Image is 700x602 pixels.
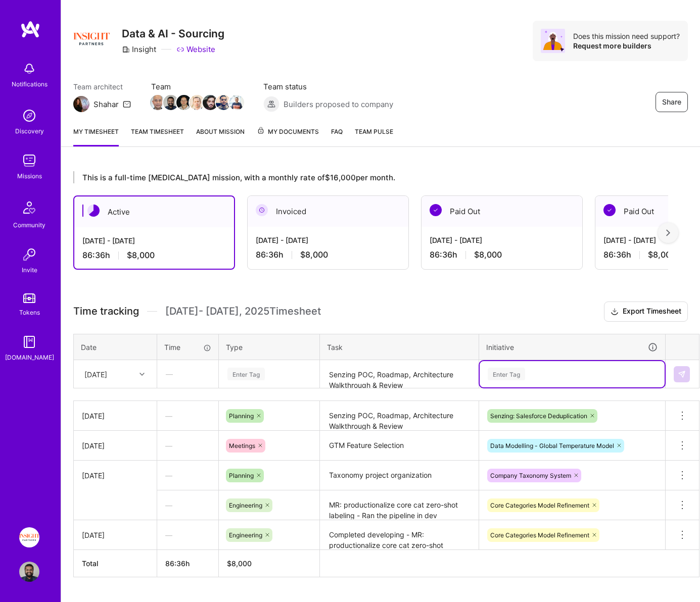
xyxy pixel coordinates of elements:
[256,235,400,245] div: [DATE] - [DATE]
[486,341,658,353] div: Initiative
[157,492,218,519] div: —
[82,235,226,246] div: [DATE] - [DATE]
[190,95,205,110] img: Team Member Avatar
[150,95,165,110] img: Team Member Avatar
[229,501,262,509] span: Engineering
[321,432,478,460] textarea: GTM Feature Selection
[196,126,245,146] a: About Mission
[84,369,107,379] div: [DATE]
[490,412,587,420] span: Senzing: Salesforce Deduplication
[20,20,40,38] img: logo
[176,95,192,110] img: Team Member Avatar
[94,99,119,110] div: Shahar
[73,21,110,57] img: Company Logo
[73,96,89,112] img: Team Architect
[217,94,230,111] a: Team Member Avatar
[127,250,155,261] span: $8,000
[603,204,616,216] img: Paid Out
[430,235,574,245] div: [DATE] - [DATE]
[13,220,45,230] div: Community
[474,249,502,260] span: $8,000
[74,550,157,577] th: Total
[12,79,48,89] div: Notifications
[656,92,688,112] button: Share
[300,249,328,260] span: $8,000
[74,196,234,227] div: Active
[229,472,254,479] span: Planning
[73,126,119,146] a: My timesheet
[604,302,688,322] button: Export Timesheet
[22,265,37,275] div: Invite
[73,171,668,183] div: This is a full-time [MEDICAL_DATA] mission, with a monthly rate of $16,000 per month.
[430,204,442,216] img: Paid Out
[490,531,589,539] span: Core Categories Model Refinement
[321,402,478,430] textarea: Senzing POC, Roadmap, Architecture Walkthrough & Review
[230,94,243,111] a: Team Member Avatar
[422,196,582,227] div: Paid Out
[19,332,39,352] img: guide book
[5,352,54,363] div: [DOMAIN_NAME]
[203,95,218,110] img: Team Member Avatar
[256,249,400,260] div: 86:36 h
[87,205,100,217] img: Active
[648,249,676,260] span: $8,000
[122,44,156,55] div: Insight
[165,305,321,318] span: [DATE] - [DATE] , 2025 Timesheet
[204,94,217,111] a: Team Member Avatar
[82,470,149,481] div: [DATE]
[19,307,40,318] div: Tokens
[164,94,177,111] a: Team Member Avatar
[219,550,320,577] th: $8,000
[229,531,262,539] span: Engineering
[320,334,479,360] th: Task
[131,126,184,146] a: Team timesheet
[666,229,670,236] img: right
[490,442,614,449] span: Data Modelling - Global Temperature Model
[573,41,680,51] div: Request more builders
[191,94,204,111] a: Team Member Avatar
[122,27,224,40] h3: Data & AI - Sourcing
[257,126,319,137] span: My Documents
[216,95,231,110] img: Team Member Avatar
[19,527,39,547] img: Insight Partners: Data & AI - Sourcing
[19,106,39,126] img: discovery
[229,95,244,110] img: Team Member Avatar
[611,307,619,317] i: icon Download
[17,195,41,220] img: Community
[219,334,320,360] th: Type
[284,99,393,110] span: Builders proposed to company
[17,562,42,582] a: User Avatar
[82,411,149,421] div: [DATE]
[82,250,226,261] div: 86:36 h
[321,521,478,549] textarea: Completed developing - MR: productionalize core cat zero-shot labeling - submitted for review
[229,442,255,449] span: Meetings
[678,370,686,378] img: Submit
[248,196,408,227] div: Invoiced
[19,150,39,171] img: teamwork
[157,522,218,548] div: —
[257,126,319,146] a: My Documents
[573,31,680,41] div: Does this mission need support?
[176,44,215,55] a: Website
[321,462,478,489] textarea: Taxonomy project organization
[157,403,218,429] div: —
[82,440,149,451] div: [DATE]
[19,244,39,265] img: Invite
[23,293,35,303] img: tokens
[157,432,218,459] div: —
[263,96,279,112] img: Builders proposed to company
[19,59,39,79] img: bell
[229,412,254,420] span: Planning
[263,81,393,92] span: Team status
[164,342,211,353] div: Time
[177,94,191,111] a: Team Member Avatar
[19,562,39,582] img: User Avatar
[158,361,218,387] div: —
[490,472,571,479] span: Company Taxonomy System
[662,97,681,107] span: Share
[227,366,265,382] div: Enter Tag
[82,530,149,540] div: [DATE]
[151,81,243,92] span: Team
[541,29,565,53] img: Avatar
[17,171,42,181] div: Missions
